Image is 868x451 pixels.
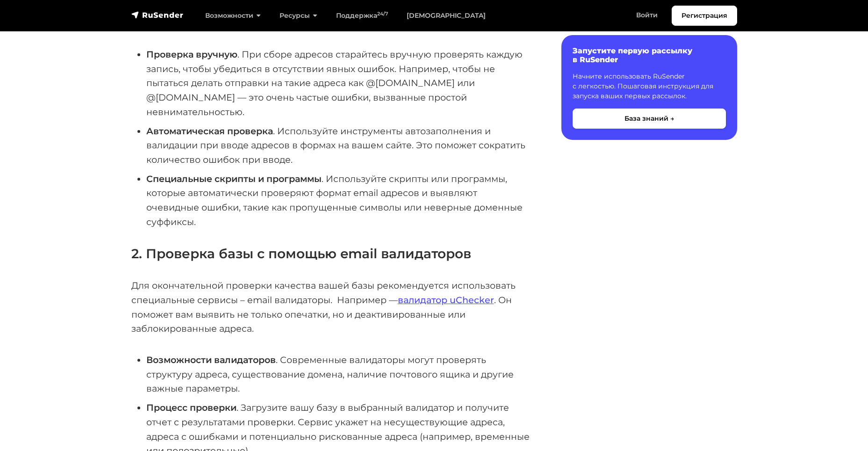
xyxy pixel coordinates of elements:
[573,46,726,64] h6: Запустите первую рассылку в RuSender
[377,11,388,17] sup: 24/7
[146,124,531,167] li: . Используйте инструменты автозаполнения и валидации при вводе адресов в формах на вашем сайте. Э...
[573,72,726,101] p: Начните использовать RuSender с легкостью. Пошаговая инструкция для запуска ваших первых рассылок.
[131,246,471,262] strong: 2. Проверка базы с помощью email валидаторов
[146,354,276,365] strong: Возможности валидаторов
[397,6,495,25] a: [DEMOGRAPHIC_DATA]
[146,173,322,184] strong: Специальные скрипты и программы
[270,6,327,25] a: Ресурсы
[327,6,397,25] a: Поддержка24/7
[146,172,531,229] li: . Используйте скрипты или программы, которые автоматически проверяют формат email адресов и выявл...
[146,47,531,119] li: . При сборе адресов старайтесь вручную проверять каждую запись, чтобы убедиться в отсутствии явны...
[398,294,494,306] a: валидатор uChecker
[146,125,273,137] strong: Автоматическая проверка
[146,402,237,413] strong: Процесс проверки
[672,6,737,26] a: Регистрация
[627,6,667,25] a: Войти
[573,109,726,129] button: База знаний →
[561,35,737,140] a: Запустите первую рассылку в RuSender Начните использовать RuSender с легкостью. Пошаговая инструк...
[146,353,531,396] li: . Современные валидаторы могут проверять структуру адреса, существование домена, наличие почтовог...
[196,6,270,25] a: Возможности
[131,278,531,336] p: Для окончательной проверки качества вашей базы рекомендуется использовать специальные сервисы – e...
[146,49,237,60] strong: Проверка вручную
[131,10,184,20] img: RuSender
